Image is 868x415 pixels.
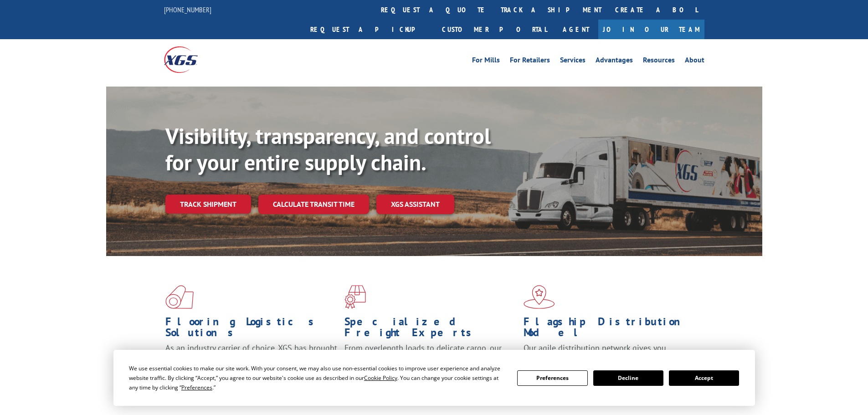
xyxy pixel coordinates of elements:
[560,56,586,67] a: Services
[165,122,491,176] b: Visibility, transparency, and control for your entire supply chain.
[524,316,696,343] h1: Flagship Distribution Model
[165,195,251,214] a: Track shipment
[669,370,739,386] button: Accept
[164,5,211,14] a: [PHONE_NUMBER]
[165,285,194,309] img: xgs-icon-total-supply-chain-intelligence-red
[596,56,633,67] a: Advantages
[303,20,435,39] a: Request a pickup
[344,343,517,383] p: From overlength loads to delicate cargo, our experienced staff knows the best way to move your fr...
[472,56,500,67] a: For Mills
[643,56,675,67] a: Resources
[165,316,338,343] h1: Flooring Logistics Solutions
[510,56,550,67] a: For Retailers
[376,195,454,214] a: XGS ASSISTANT
[364,374,397,382] span: Cookie Policy
[129,364,506,392] div: We use essential cookies to make our site work. With your consent, we may also use non-essential ...
[258,195,369,214] a: Calculate transit time
[524,343,691,364] span: Our agile distribution network gives you nationwide inventory management on demand.
[181,384,212,391] span: Preferences
[344,316,517,343] h1: Specialized Freight Experts
[113,350,755,406] div: Cookie Consent Prompt
[344,285,366,309] img: xgs-icon-focused-on-flooring-red
[593,370,663,386] button: Decline
[524,285,555,309] img: xgs-icon-flagship-distribution-model-red
[517,370,587,386] button: Preferences
[685,56,704,67] a: About
[435,20,554,39] a: Customer Portal
[165,343,337,375] span: As an industry carrier of choice, XGS has brought innovation and dedication to flooring logistics...
[598,20,704,39] a: Join Our Team
[554,20,598,39] a: Agent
